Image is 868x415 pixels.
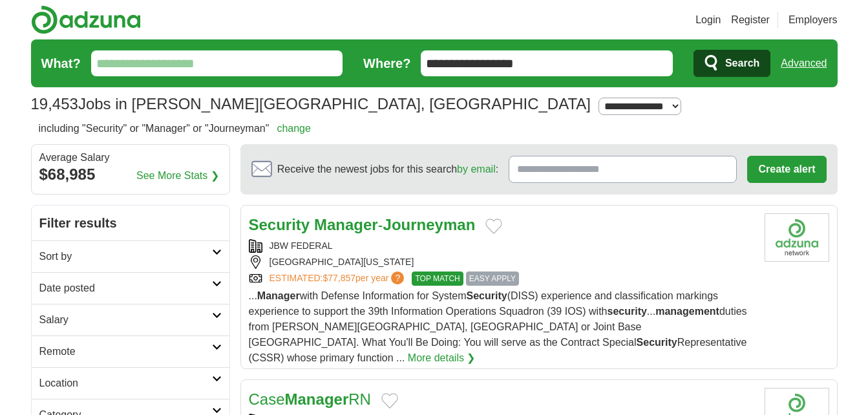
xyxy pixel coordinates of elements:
a: Date posted [32,272,229,304]
strong: Security [249,216,310,233]
a: by email [457,164,496,175]
strong: Manager [257,290,300,301]
div: $68,985 [39,163,222,186]
label: Where? [363,54,410,73]
span: EASY APPLY [466,271,519,286]
a: Employers [789,12,838,28]
a: See More Stats ❯ [136,168,219,184]
span: Receive the newest jobs for this search : [277,162,498,177]
strong: Journeyman [383,216,476,233]
a: Security Manager-Journeyman [249,216,476,233]
h2: including "Security" or "Manager" or "Journeyman" [39,121,311,136]
a: Location [32,367,229,399]
a: change [277,123,311,134]
h1: Jobs in [PERSON_NAME][GEOGRAPHIC_DATA], [GEOGRAPHIC_DATA] [31,95,591,112]
a: ESTIMATED:$77,857per year? [270,271,407,286]
a: CaseManagerRN [249,390,371,408]
h2: Sort by [39,249,212,264]
strong: management [655,306,719,317]
label: What? [41,54,81,73]
a: Register [731,12,770,28]
div: JBW FEDERAL [249,239,754,253]
div: [GEOGRAPHIC_DATA][US_STATE] [249,255,754,269]
img: Adzuna logo [31,5,141,34]
h2: Date posted [39,281,212,296]
div: Average Salary [39,153,222,163]
a: More details ❯ [408,350,476,366]
span: 19,453 [31,92,78,116]
strong: Security [467,290,507,301]
a: Login [695,12,721,28]
strong: Security [637,337,677,348]
a: Sort by [32,240,229,272]
h2: Salary [39,312,212,328]
h2: Location [39,376,212,391]
strong: Manager [285,390,349,408]
button: Add to favorite jobs [381,393,398,409]
img: Company logo [765,213,829,262]
h2: Filter results [32,206,229,240]
span: ? [391,271,404,284]
a: Salary [32,304,229,335]
span: TOP MATCH [412,271,463,286]
button: Add to favorite jobs [485,218,502,234]
h2: Remote [39,344,212,359]
a: Remote [32,335,229,367]
span: $77,857 [323,273,355,283]
strong: security [607,306,646,317]
span: ... with Defense Information for System (DISS) experience and classification markings experience ... [249,290,747,363]
strong: Manager [314,216,378,233]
